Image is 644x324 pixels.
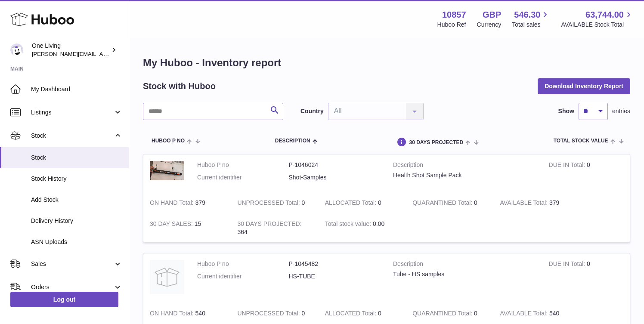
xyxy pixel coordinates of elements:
[542,253,630,303] td: 0
[483,9,501,21] strong: GBP
[143,303,231,324] td: 540
[275,138,310,144] span: Description
[289,272,381,281] dd: HS-TUBE
[474,199,477,206] span: 0
[10,43,23,56] img: Jessica@oneliving.com
[150,220,195,229] strong: 30 DAY SALES
[143,213,231,243] td: 15
[325,220,373,229] strong: Total stock value
[554,138,608,144] span: Total stock value
[150,310,195,319] strong: ON HAND Total
[325,310,378,319] strong: ALLOCATED Total
[437,21,466,29] div: Huboo Ref
[542,154,630,192] td: 0
[512,21,550,29] span: Total sales
[561,9,634,29] a: 63,744.00 AVAILABLE Stock Total
[393,260,536,270] strong: Description
[289,260,381,268] dd: P-1045482
[31,132,113,140] span: Stock
[393,270,536,278] div: Tube - HS samples
[10,292,118,307] a: Log out
[143,56,630,70] h1: My Huboo - Inventory report
[197,272,289,281] dt: Current identifier
[237,199,301,208] strong: UNPROCESSED Total
[409,140,463,145] span: 30 DAYS PROJECTED
[143,80,216,92] h2: Stock with Huboo
[32,50,173,57] span: [PERSON_NAME][EMAIL_ADDRESS][DOMAIN_NAME]
[500,199,549,208] strong: AVAILABLE Total
[393,161,536,171] strong: Description
[31,175,122,183] span: Stock History
[373,220,384,227] span: 0.00
[152,138,185,144] span: Huboo P no
[494,303,581,324] td: 540
[325,199,378,208] strong: ALLOCATED Total
[561,21,634,29] span: AVAILABLE Stock Total
[31,217,122,225] span: Delivery History
[31,196,122,204] span: Add Stock
[612,107,630,115] span: entries
[150,260,184,294] img: product image
[32,42,109,58] div: One Living
[150,161,184,180] img: product image
[197,161,289,169] dt: Huboo P no
[31,238,122,246] span: ASN Uploads
[412,310,474,319] strong: QUARANTINED Total
[538,78,630,94] button: Download Inventory Report
[31,108,113,117] span: Listings
[237,220,301,229] strong: 30 DAYS PROJECTED
[237,310,301,319] strong: UNPROCESSED Total
[300,107,324,115] label: Country
[500,310,549,319] strong: AVAILABLE Total
[585,9,624,21] span: 63,744.00
[512,9,550,29] a: 546.30 Total sales
[31,85,122,93] span: My Dashboard
[31,154,122,162] span: Stock
[474,310,477,317] span: 0
[143,192,231,213] td: 379
[494,192,581,213] td: 379
[31,283,113,291] span: Orders
[31,260,113,268] span: Sales
[319,192,406,213] td: 0
[197,260,289,268] dt: Huboo P no
[231,192,318,213] td: 0
[289,173,381,182] dd: Shot-Samples
[319,303,406,324] td: 0
[477,21,502,29] div: Currency
[289,161,381,169] dd: P-1046024
[393,171,536,179] div: Health Shot Sample Pack
[412,199,474,208] strong: QUARANTINED Total
[150,199,195,208] strong: ON HAND Total
[549,260,587,269] strong: DUE IN Total
[231,213,318,243] td: 364
[231,303,318,324] td: 0
[197,173,289,182] dt: Current identifier
[558,107,574,115] label: Show
[549,161,587,170] strong: DUE IN Total
[442,9,466,21] strong: 10857
[514,9,540,21] span: 546.30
